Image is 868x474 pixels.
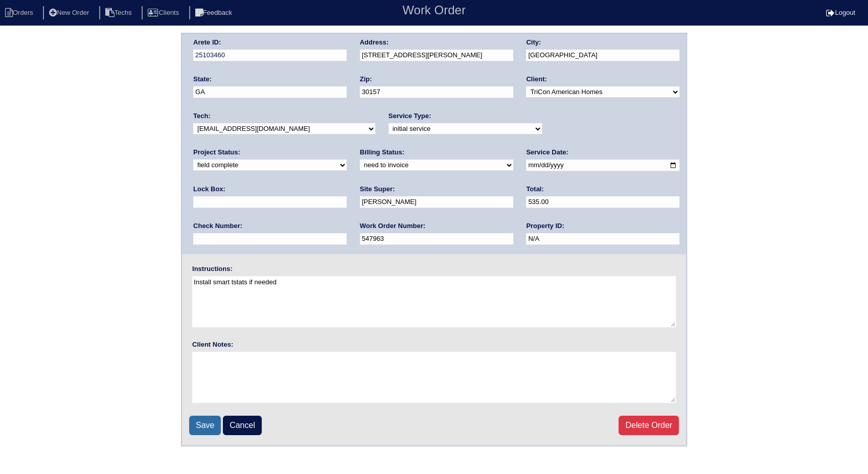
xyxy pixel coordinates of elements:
input: Save [189,416,221,435]
li: New Order [43,6,97,20]
label: Check Number: [193,221,242,231]
a: Cancel [223,416,262,435]
label: Site Super: [360,185,395,194]
li: Clients [142,6,187,20]
input: Enter a location [360,50,513,61]
label: Project Status: [193,148,240,157]
label: Total: [526,185,543,194]
label: Zip: [360,75,372,84]
a: Clients [142,9,187,16]
textarea: Install smart tstats if needed [192,276,676,327]
label: Arete ID: [193,38,221,47]
label: Service Date: [526,148,568,157]
label: Lock Box: [193,185,225,194]
label: Tech: [193,111,211,121]
label: Billing Status: [360,148,404,157]
label: Service Type: [389,111,431,121]
a: Techs [99,9,140,16]
a: Logout [826,9,855,16]
label: Client: [526,75,546,84]
label: Client Notes: [192,340,233,349]
a: Delete Order [619,416,679,435]
a: New Order [43,9,97,16]
label: Instructions: [192,264,233,274]
li: Techs [99,6,140,20]
label: City: [526,38,541,47]
label: Work Order Number: [360,221,425,231]
li: Feedback [189,6,240,20]
label: Address: [360,38,389,47]
label: State: [193,75,212,84]
label: Property ID: [526,221,564,231]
